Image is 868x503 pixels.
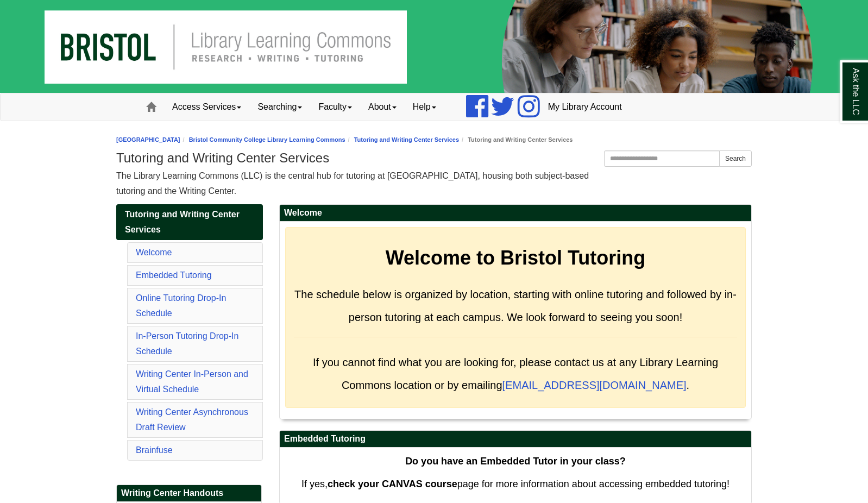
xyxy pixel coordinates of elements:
a: Bristol Community College Library Learning Commons [189,136,345,143]
a: Faculty [310,93,360,121]
button: Search [719,150,752,167]
span: Tutoring and Writing Center Services [125,210,240,234]
a: Tutoring and Writing Center Services [116,204,263,240]
h1: Tutoring and Writing Center Services [116,150,752,166]
a: [EMAIL_ADDRESS][DOMAIN_NAME] [502,379,687,391]
a: Online Tutoring Drop-In Schedule [136,293,226,318]
strong: Do you have an Embedded Tutor in your class? [405,456,626,467]
a: My Library Account [540,93,630,121]
a: Tutoring and Writing Center Services [354,136,459,143]
a: Access Services [164,93,249,121]
a: Embedded Tutoring [136,271,212,280]
span: The schedule below is organized by location, starting with online tutoring and followed by in-per... [294,288,737,323]
h2: Welcome [280,205,751,222]
a: Welcome [136,248,172,257]
a: In-Person Tutoring Drop-In Schedule [136,331,238,356]
li: Tutoring and Writing Center Services [459,135,573,145]
a: Writing Center Asynchronous Draft Review [136,407,248,432]
span: The Library Learning Commons (LLC) is the central hub for tutoring at [GEOGRAPHIC_DATA], housing ... [116,171,589,196]
h2: Embedded Tutoring [280,431,751,448]
a: About [360,93,405,121]
strong: check your CANVAS course [328,479,457,489]
strong: Welcome to Bristol Tutoring [386,247,646,269]
span: If you cannot find what you are looking for, please contact us at any Library Learning Commons lo... [313,356,718,391]
span: If yes, page for more information about accessing embedded tutoring! [301,479,729,489]
h2: Writing Center Handouts [117,485,261,502]
a: Searching [249,93,310,121]
a: [GEOGRAPHIC_DATA] [116,136,180,143]
a: Writing Center In-Person and Virtual Schedule [136,369,248,394]
nav: breadcrumb [116,135,752,145]
a: Help [405,93,444,121]
a: Brainfuse [136,445,173,455]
